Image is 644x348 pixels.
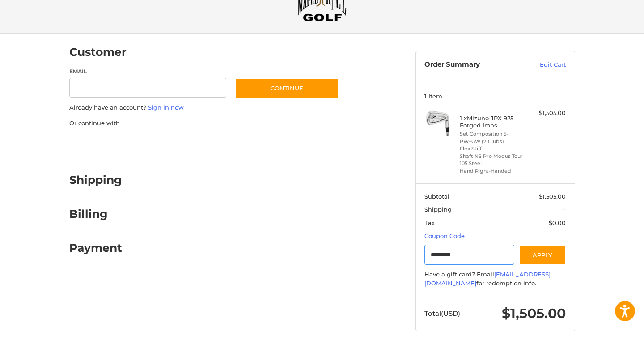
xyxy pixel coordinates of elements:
[424,219,435,226] span: Tax
[142,136,209,153] iframe: PayPal-paylater
[502,305,566,322] span: $1,505.00
[69,45,127,59] h2: Customer
[69,207,122,221] h2: Billing
[519,245,566,265] button: Apply
[460,115,528,129] h4: 1 x Mizuno JPX 925 Forged Irons
[549,219,566,226] span: $0.00
[460,130,528,145] li: Set Composition 5-PW+GW (7 Clubs)
[66,136,133,153] iframe: PayPal-paypal
[424,60,521,69] h3: Order Summary
[424,270,566,288] div: Have a gift card? Email for redemption info.
[235,78,339,98] button: Continue
[69,68,227,76] label: Email
[539,193,566,200] span: $1,505.00
[561,206,566,213] span: --
[521,60,566,69] a: Edit Cart
[424,232,465,239] a: Coupon Code
[460,145,528,153] li: Flex Stiff
[530,109,566,118] div: $1,505.00
[424,271,551,287] a: [EMAIL_ADDRESS][DOMAIN_NAME]
[218,136,285,153] iframe: PayPal-venmo
[424,309,460,318] span: Total (USD)
[460,153,528,167] li: Shaft NS Pro Modus Tour 105 Steel
[69,103,339,112] p: Already have an account?
[148,104,184,111] a: Sign in now
[69,119,339,128] p: Or continue with
[424,206,452,213] span: Shipping
[424,193,449,200] span: Subtotal
[69,241,122,255] h2: Payment
[69,173,122,187] h2: Shipping
[424,93,566,100] h3: 1 Item
[460,167,528,175] li: Hand Right-Handed
[424,245,514,265] input: Gift Certificate or Coupon Code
